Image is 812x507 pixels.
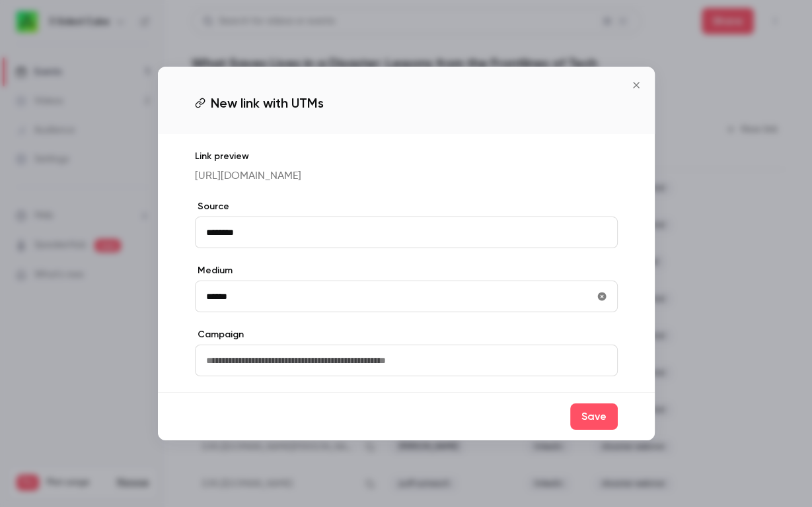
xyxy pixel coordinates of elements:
label: Source [195,200,618,213]
span: New link with UTMs [211,93,324,113]
button: utmMedium [591,286,612,307]
p: Link preview [195,150,618,163]
button: Save [570,403,618,430]
label: Medium [195,264,618,277]
label: Campaign [195,328,618,341]
button: Close [623,72,649,98]
p: [URL][DOMAIN_NAME] [195,168,618,184]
